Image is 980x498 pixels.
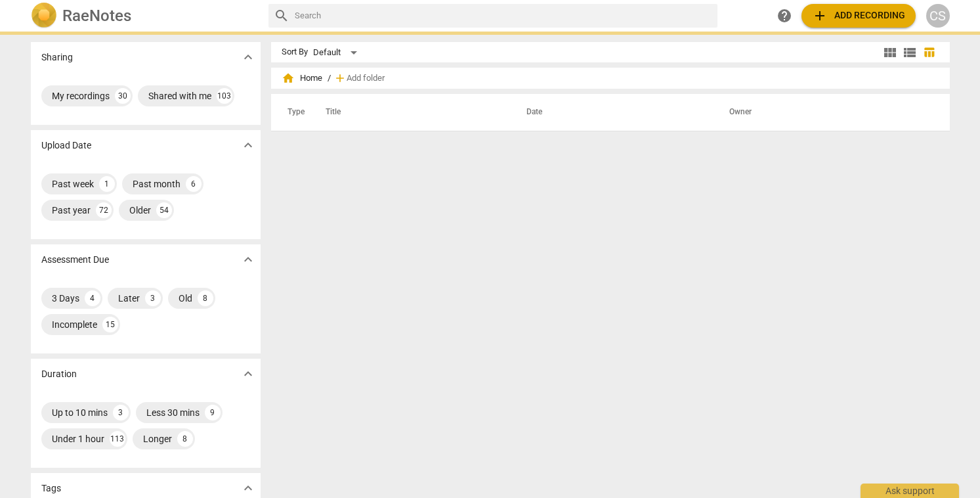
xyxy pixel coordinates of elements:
[240,137,256,153] span: expand_more
[145,290,161,306] div: 3
[240,366,256,382] span: expand_more
[52,432,104,445] div: Under 1 hour
[41,367,77,381] p: Duration
[274,8,289,24] span: search
[186,176,202,192] div: 6
[282,72,295,85] span: home
[714,94,936,131] th: Owner
[52,204,91,217] div: Past year
[240,49,256,65] span: expand_more
[179,292,192,305] div: Old
[282,72,322,85] span: Home
[882,45,898,60] span: view_module
[861,484,959,498] div: Ask support
[129,204,151,217] div: Older
[52,318,97,331] div: Incomplete
[62,7,131,25] h2: RaeNotes
[920,43,939,62] button: Table view
[240,252,256,267] span: expand_more
[148,89,211,102] div: Shared with me
[217,88,232,104] div: 103
[110,431,125,447] div: 113
[880,43,900,62] button: Tile view
[99,176,115,192] div: 1
[923,46,935,58] span: table_chart
[282,47,308,57] div: Sort By
[31,3,57,29] img: Logo
[238,250,258,269] button: Show more
[313,42,362,63] div: Default
[96,202,112,218] div: 72
[156,202,172,218] div: 54
[773,4,796,28] a: Help
[812,8,905,24] span: Add recording
[41,253,109,267] p: Assessment Due
[240,480,256,496] span: expand_more
[295,5,712,26] input: Search
[902,45,918,60] span: view_list
[52,292,79,305] div: 3 Days
[52,406,108,419] div: Up to 10 mins
[118,292,140,305] div: Later
[52,89,110,102] div: My recordings
[146,406,200,419] div: Less 30 mins
[801,4,916,28] button: Upload
[143,432,172,445] div: Longer
[277,94,310,131] th: Type
[41,482,61,495] p: Tags
[205,405,221,420] div: 9
[85,290,100,306] div: 4
[926,4,950,28] button: CS
[238,478,258,498] button: Show more
[102,317,118,332] div: 15
[113,405,129,420] div: 3
[52,177,94,191] div: Past week
[177,431,193,447] div: 8
[333,72,347,85] span: add
[31,3,258,29] a: LogoRaeNotes
[198,290,213,306] div: 8
[328,74,331,83] span: /
[511,94,714,131] th: Date
[812,8,828,24] span: add
[41,139,91,152] p: Upload Date
[133,177,181,191] div: Past month
[238,47,258,67] button: Show more
[238,364,258,384] button: Show more
[238,135,258,155] button: Show more
[310,94,511,131] th: Title
[777,8,792,24] span: help
[347,74,385,83] span: Add folder
[900,43,920,62] button: List view
[115,88,131,104] div: 30
[41,51,73,64] p: Sharing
